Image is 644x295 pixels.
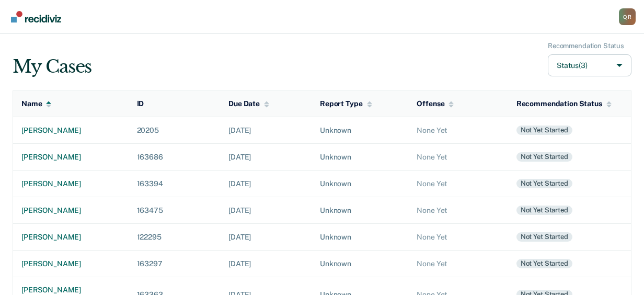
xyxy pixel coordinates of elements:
td: [DATE] [220,251,312,277]
div: Not yet started [516,152,572,162]
div: [PERSON_NAME] [21,153,120,162]
td: Unknown [312,224,408,251]
td: 20205 [129,117,221,144]
td: [DATE] [220,117,312,144]
div: ID [137,99,144,108]
div: Report Type [320,99,372,108]
div: None Yet [417,153,499,162]
div: [PERSON_NAME] [21,233,120,242]
td: Unknown [312,144,408,171]
td: 163475 [129,197,221,224]
div: [PERSON_NAME] [21,126,120,135]
div: Not yet started [516,232,572,242]
td: Unknown [312,117,408,144]
div: None Yet [417,206,499,215]
div: Offense [417,99,454,108]
div: Recommendation Status [548,42,624,50]
div: Due Date [228,99,269,108]
div: Q R [619,8,636,25]
td: 163394 [129,171,221,197]
button: Profile dropdown button [619,8,636,25]
td: Unknown [312,171,408,197]
div: Not yet started [516,179,572,188]
td: 122295 [129,224,221,251]
td: 163297 [129,251,221,277]
div: [PERSON_NAME] [21,206,120,215]
div: My Cases [13,56,91,77]
img: Recidiviz [11,11,61,22]
div: [PERSON_NAME] [21,179,120,188]
td: 163686 [129,144,221,171]
div: [PERSON_NAME] [21,259,120,268]
td: Unknown [312,197,408,224]
div: None Yet [417,179,499,188]
div: None Yet [417,233,499,242]
td: [DATE] [220,197,312,224]
div: Not yet started [516,259,572,268]
div: Name [21,99,51,108]
div: Recommendation Status [516,99,612,108]
td: [DATE] [220,224,312,251]
div: None Yet [417,259,499,268]
button: Status(3) [548,54,631,77]
div: Not yet started [516,126,572,135]
td: [DATE] [220,171,312,197]
div: None Yet [417,126,499,135]
td: Unknown [312,251,408,277]
td: [DATE] [220,144,312,171]
div: Not yet started [516,206,572,215]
